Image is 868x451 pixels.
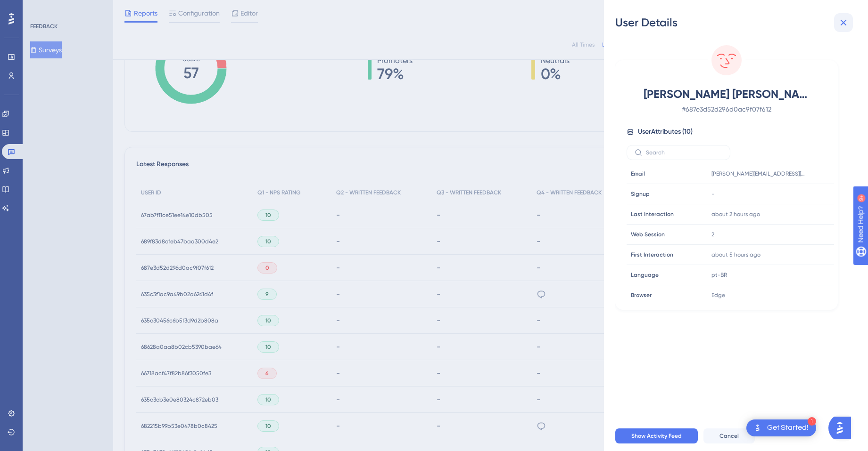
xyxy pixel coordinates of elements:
[711,231,714,238] span: 2
[828,414,857,442] iframe: UserGuiding AI Assistant Launcher
[711,190,714,198] span: -
[752,422,763,434] img: launcher-image-alternative-text
[711,170,806,177] span: [PERSON_NAME][EMAIL_ADDRESS][DOMAIN_NAME]
[631,291,652,299] span: Browser
[615,428,698,443] button: Show Activity Feed
[631,210,674,218] span: Last Interaction
[719,432,739,440] span: Cancel
[746,419,816,436] div: Open Get Started! checklist, remaining modules: 1
[711,271,727,279] span: pt-BR
[808,417,816,426] div: 1
[631,251,673,258] span: First Interaction
[631,432,682,440] span: Show Activity Feed
[767,423,809,433] div: Get Started!
[644,104,810,115] span: # 687e3d52d296d0ac9f07f612
[711,211,760,217] time: about 2 hours ago
[22,2,59,14] span: Need Help?
[631,271,659,279] span: Language
[64,5,70,12] div: 9+
[638,126,693,137] span: User Attributes ( 10 )
[711,251,761,258] time: about 5 hours ago
[631,231,665,238] span: Web Session
[615,15,857,30] div: User Details
[644,87,810,102] span: [PERSON_NAME] [PERSON_NAME]
[631,190,650,198] span: Signup
[703,428,755,443] button: Cancel
[631,170,645,177] span: Email
[646,149,722,156] input: Search
[711,291,725,299] span: Edge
